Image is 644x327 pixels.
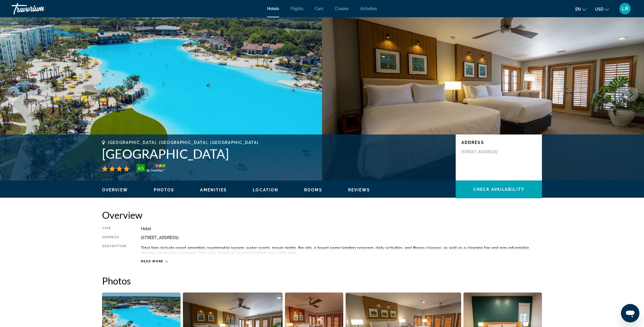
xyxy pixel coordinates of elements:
[315,6,323,11] a: Cars
[154,187,175,193] button: Photos
[102,187,128,193] button: Overview
[473,187,524,192] span: Check Availability
[141,259,164,263] span: Read more
[135,165,146,172] div: 4.5
[108,140,258,145] span: [GEOGRAPHIC_DATA], [GEOGRAPHIC_DATA], [GEOGRAPHIC_DATA]
[335,6,349,11] a: Cruises
[622,6,628,11] span: LR
[102,244,126,256] div: Description
[137,164,165,173] img: trustyou-badge-hor.svg
[102,209,542,221] h2: Overview
[141,226,542,231] div: Hotel
[575,5,586,13] button: Change language
[253,187,278,193] button: Location
[624,87,638,101] button: Next image
[304,187,322,193] button: Rooms
[595,7,603,11] span: USD
[348,187,370,193] button: Reviews
[11,1,69,16] a: Travorium
[141,246,542,255] p: Total fees include resort amenities (swimmable lagoon, water sports, movie nights, fire pits, a b...
[102,275,542,286] h2: Photos
[456,180,542,198] button: Check Availability
[102,235,126,240] div: Address
[461,140,536,145] p: Address
[102,146,450,161] h1: [GEOGRAPHIC_DATA]
[200,187,227,193] button: Amenities
[6,87,20,101] button: Previous image
[102,226,126,231] div: Type
[141,259,168,263] button: Read more
[618,3,632,15] button: User Menu
[595,5,609,13] button: Change currency
[267,6,279,11] a: Hotels
[575,7,581,11] span: en
[291,6,303,11] a: Flights
[360,6,377,11] a: Activities
[621,304,639,322] iframe: Botón para iniciar la ventana de mensajería
[141,235,542,240] div: [STREET_ADDRESS]
[461,149,507,154] p: [STREET_ADDRESS]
